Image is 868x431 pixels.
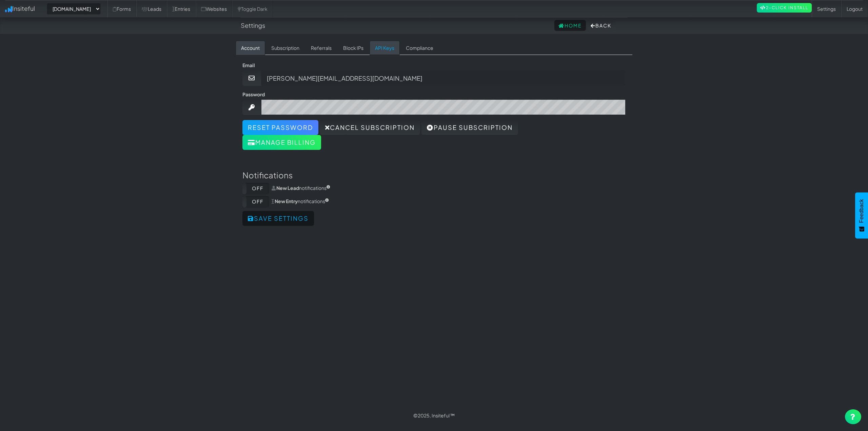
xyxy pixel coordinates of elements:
[242,183,269,194] label: Off
[554,20,586,31] a: Home
[242,120,318,135] a: Reset password
[400,41,439,55] a: Compliance
[841,0,868,17] a: Logout
[859,199,865,223] span: Feedback
[242,62,255,68] label: Email
[305,41,337,55] a: Referrals
[587,20,615,31] button: Back
[421,120,518,135] a: Pause subscription
[236,41,265,55] a: Account
[136,0,167,17] a: Leads
[242,91,265,98] label: Password
[5,6,12,12] img: icon.png
[812,0,841,17] a: Settings
[232,0,273,17] a: Toggle Dark
[855,192,868,238] button: Feedback - Show survey
[242,196,269,208] label: Off
[272,185,330,191] span: notifications
[107,0,136,17] a: Forms
[242,211,314,226] button: Save settings
[276,185,299,191] strong: New Lead
[242,135,321,150] button: Manage billing
[266,41,305,55] a: Subscription
[370,41,400,55] a: API Keys
[167,0,196,17] a: Entries
[275,198,298,204] strong: New Entry
[242,171,626,179] h3: Notifications
[241,22,265,29] h4: Settings
[320,120,420,135] a: Cancel subscription
[757,3,812,13] a: 2-Click Install
[196,0,232,17] a: Websites
[272,198,329,204] span: notifications
[261,70,626,86] input: john@doe.com
[338,41,369,55] a: Block IPs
